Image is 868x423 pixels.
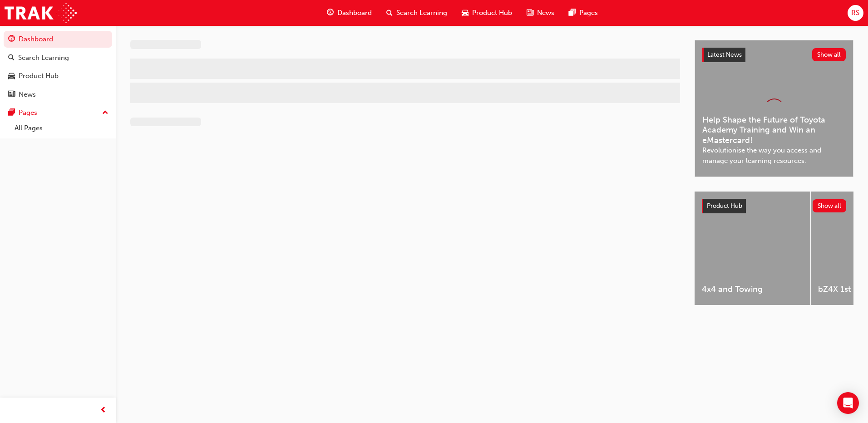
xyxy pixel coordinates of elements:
[396,8,447,18] span: Search Learning
[8,72,15,80] span: car-icon
[4,31,112,48] a: Dashboard
[813,199,847,212] button: Show all
[462,7,469,19] span: car-icon
[472,8,512,18] span: Product Hub
[537,8,554,18] span: News
[18,53,69,63] div: Search Learning
[4,104,112,121] button: Pages
[812,48,846,61] button: Show all
[569,7,576,19] span: pages-icon
[562,4,605,22] a: pages-iconPages
[337,8,372,18] span: Dashboard
[4,68,112,84] a: Product Hub
[8,109,15,117] span: pages-icon
[519,4,562,22] a: news-iconNews
[19,89,36,100] div: News
[11,121,112,135] a: All Pages
[102,107,108,119] span: up-icon
[702,145,846,166] span: Revolutionise the way you access and manage your learning resources.
[4,29,112,104] button: DashboardSearch LearningProduct HubNews
[379,4,454,22] a: search-iconSearch Learning
[702,284,803,295] span: 4x4 and Towing
[8,54,15,62] span: search-icon
[100,405,107,416] span: prev-icon
[851,8,859,18] span: RS
[320,4,379,22] a: guage-iconDashboard
[695,40,853,177] a: Latest NewsShow allHelp Shape the Future of Toyota Academy Training and Win an eMastercard!Revolu...
[702,48,846,62] a: Latest NewsShow all
[695,192,810,305] a: 4x4 and Towing
[5,3,77,23] img: Trak
[707,202,742,210] span: Product Hub
[702,115,846,146] span: Help Shape the Future of Toyota Academy Training and Win an eMastercard!
[848,5,863,21] button: RS
[527,7,533,19] span: news-icon
[707,51,742,59] span: Latest News
[4,86,112,103] a: News
[327,7,334,19] span: guage-icon
[579,8,598,18] span: Pages
[4,49,112,66] a: Search Learning
[8,91,15,99] span: news-icon
[837,392,859,414] div: Open Intercom Messenger
[386,7,393,19] span: search-icon
[19,71,59,81] div: Product Hub
[8,35,15,44] span: guage-icon
[19,108,37,118] div: Pages
[454,4,519,22] a: car-iconProduct Hub
[702,199,846,213] a: Product HubShow all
